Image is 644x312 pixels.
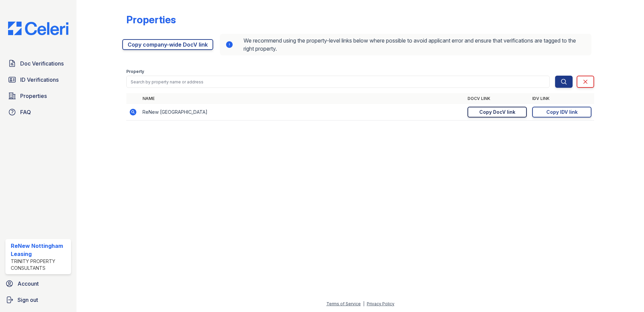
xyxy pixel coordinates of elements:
span: FAQ [20,108,31,116]
span: ID Verifications [20,76,59,84]
a: Account [3,277,74,290]
th: IDV Link [529,93,594,104]
div: Trinity Property Consultants [11,258,68,271]
th: DocV Link [465,93,529,104]
div: Properties [126,14,176,26]
a: Doc Verifications [5,57,71,70]
div: Copy IDV link [546,109,578,115]
a: Copy company-wide DocV link [122,39,213,50]
span: Account [18,280,39,288]
a: Copy DocV link [468,107,527,118]
span: Doc Verifications [20,59,64,68]
a: Sign out [3,293,74,307]
span: Sign out [18,296,38,304]
div: ReNew Nottingham Leasing [11,242,68,258]
div: | [363,301,364,306]
div: We recommend using the property-level links below where possible to avoid applicant error and ens... [220,34,591,55]
label: Property [126,69,144,74]
img: CE_Logo_Blue-a8612792a0a2168367f1c8372b55b34899dd931a85d93a1a3d3e32e68fde9ad4.png [3,22,74,35]
a: Terms of Service [326,301,361,306]
input: Search by property name or address [126,76,550,88]
a: FAQ [5,105,71,119]
a: Copy IDV link [532,107,591,118]
div: Copy DocV link [479,109,515,115]
span: Properties [20,92,47,100]
a: Privacy Policy [367,301,394,306]
a: ID Verifications [5,73,71,86]
th: Name [140,93,465,104]
td: ReNew [GEOGRAPHIC_DATA] [140,104,465,121]
a: Properties [5,89,71,103]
